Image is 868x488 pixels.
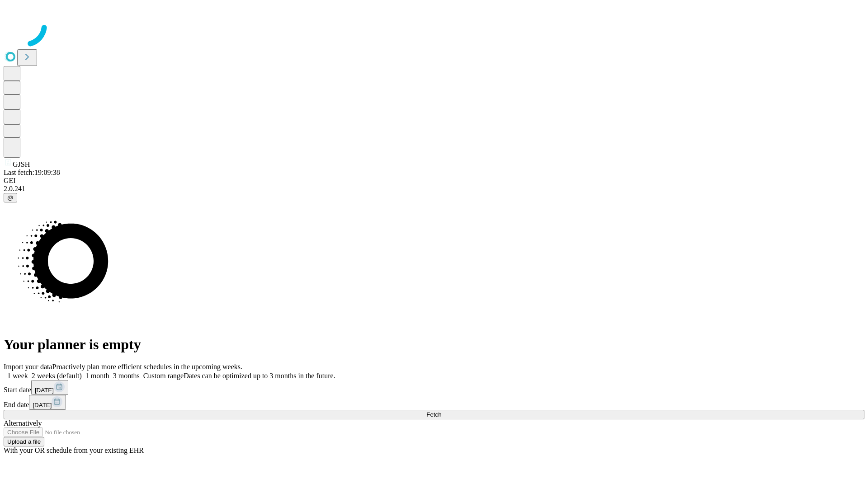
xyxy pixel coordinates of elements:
[4,419,42,427] span: Alternatively
[31,380,68,395] button: [DATE]
[4,169,60,176] span: Last fetch: 19:09:38
[13,160,30,168] span: GJSH
[4,410,864,419] button: Fetch
[33,402,52,408] span: [DATE]
[4,336,864,353] h1: Your planner is empty
[4,380,864,395] div: Start date
[4,395,864,410] div: End date
[143,372,184,380] span: Custom range
[32,372,82,380] span: 2 weeks (default)
[113,372,140,380] span: 3 months
[4,446,144,454] span: With your OR schedule from your existing EHR
[184,372,335,380] span: Dates can be optimized up to 3 months in the future.
[426,411,441,418] span: Fetch
[85,372,109,380] span: 1 month
[4,437,44,446] button: Upload a file
[4,185,864,193] div: 2.0.241
[52,363,242,371] span: Proactively plan more efficient schedules in the upcoming weeks.
[4,177,864,185] div: GEI
[4,363,52,371] span: Import your data
[7,194,14,201] span: @
[35,387,54,394] span: [DATE]
[4,193,17,202] button: @
[7,372,28,380] span: 1 week
[29,395,66,410] button: [DATE]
